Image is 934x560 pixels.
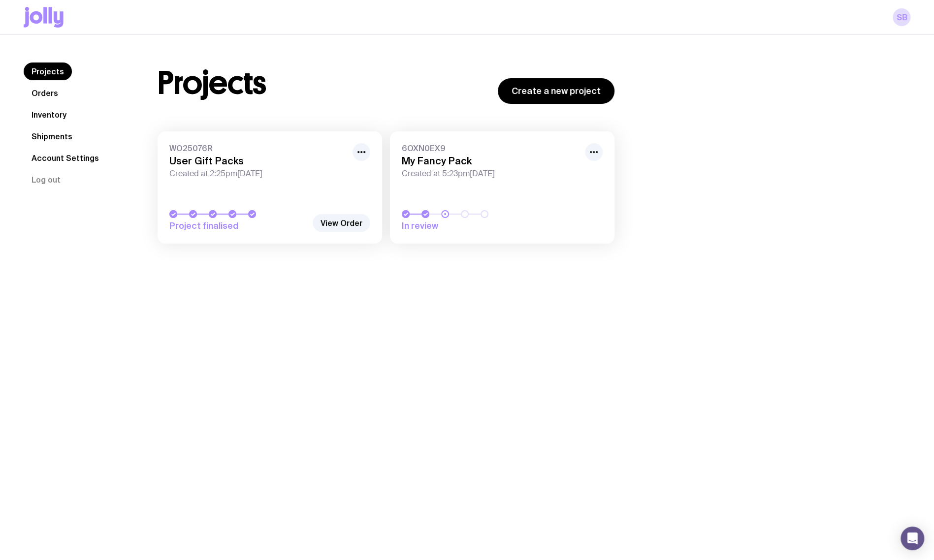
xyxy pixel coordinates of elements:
[24,62,72,80] a: Projects
[169,169,347,179] span: Created at 2:25pm[DATE]
[402,220,540,232] span: In review
[402,169,579,179] span: Created at 5:23pm[DATE]
[24,106,74,124] a: Inventory
[402,155,579,167] h3: My Fancy Pack
[169,155,347,167] h3: User Gift Packs
[158,67,266,99] h1: Projects
[24,149,107,167] a: Account Settings
[169,220,307,232] span: Project finalised
[24,84,66,102] a: Orders
[893,8,910,26] a: SB
[313,214,370,232] a: View Order
[24,171,68,188] button: Log out
[24,127,80,145] a: Shipments
[498,78,614,104] a: Create a new project
[402,143,579,153] span: 6OXN0EX9
[390,131,614,244] a: 6OXN0EX9My Fancy PackCreated at 5:23pm[DATE]In review
[901,527,924,550] div: Open Intercom Messenger
[169,143,347,153] span: WO25076R
[158,131,382,244] a: WO25076RUser Gift PacksCreated at 2:25pm[DATE]Project finalised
